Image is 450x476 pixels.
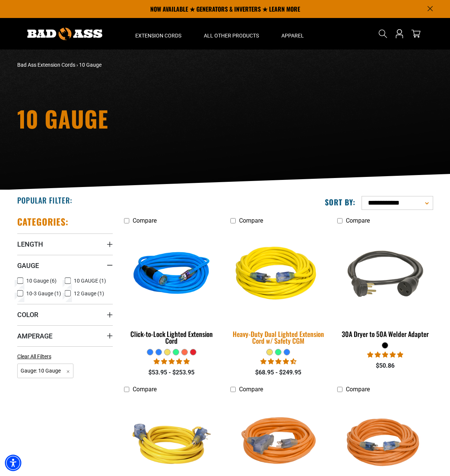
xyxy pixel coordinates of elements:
[346,386,370,393] span: Compare
[17,261,39,270] span: Gauge
[17,367,74,374] a: Gauge: 10 Gauge
[17,353,51,359] span: Clear All Filters
[337,361,433,370] div: $50.86
[377,28,389,40] summary: Search
[346,217,370,224] span: Compare
[239,386,263,393] span: Compare
[17,332,52,340] span: Amperage
[74,278,106,283] span: 10 GAUGE (1)
[393,18,405,49] a: Open this option
[230,331,326,344] div: Heavy-Duty Dual Lighted Extension Cord w/ Safety CGM
[76,62,78,68] span: ›
[239,217,263,224] span: Compare
[270,18,315,49] summary: Apparel
[124,228,220,349] a: blue Click-to-Lock Lighted Extension Cord
[17,61,291,69] nav: breadcrumbs
[135,32,181,39] span: Extension Cords
[337,228,433,342] a: black 30A Dryer to 50A Welder Adapter
[17,364,74,378] span: Gauge: 10 Gauge
[193,18,270,49] summary: All Other Products
[281,32,304,39] span: Apparel
[124,331,220,344] div: Click-to-Lock Lighted Extension Cord
[204,32,259,39] span: All Other Products
[230,228,326,349] a: yellow Heavy-Duty Dual Lighted Extension Cord w/ Safety CGM
[17,353,54,361] a: Clear All Filters
[79,62,102,68] span: 10 Gauge
[74,291,104,296] span: 12 Gauge (1)
[124,368,220,377] div: $53.95 - $253.95
[124,18,193,49] summary: Extension Cords
[17,325,113,346] summary: Amperage
[17,107,291,130] h1: 10 Gauge
[17,255,113,276] summary: Gauge
[367,351,403,358] span: 5.00 stars
[260,358,296,365] span: 4.64 stars
[124,232,219,318] img: blue
[226,227,331,323] img: yellow
[17,62,75,68] a: Bad Ass Extension Cords
[17,234,113,254] summary: Length
[17,195,72,205] h2: Popular Filter:
[337,331,433,337] div: 30A Dryer to 50A Welder Adapter
[26,278,57,283] span: 10 Gauge (6)
[325,197,356,207] label: Sort by:
[17,304,113,325] summary: Color
[230,368,326,377] div: $68.95 - $249.95
[5,455,21,471] div: Accessibility Menu
[133,386,157,393] span: Compare
[26,291,61,296] span: 10-3 Gauge (1)
[27,28,102,40] img: Bad Ass Extension Cords
[133,217,157,224] span: Compare
[17,240,43,248] span: Length
[410,29,422,38] a: cart
[338,232,432,318] img: black
[17,216,69,228] h2: Categories:
[17,310,38,319] span: Color
[154,358,190,365] span: 4.87 stars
